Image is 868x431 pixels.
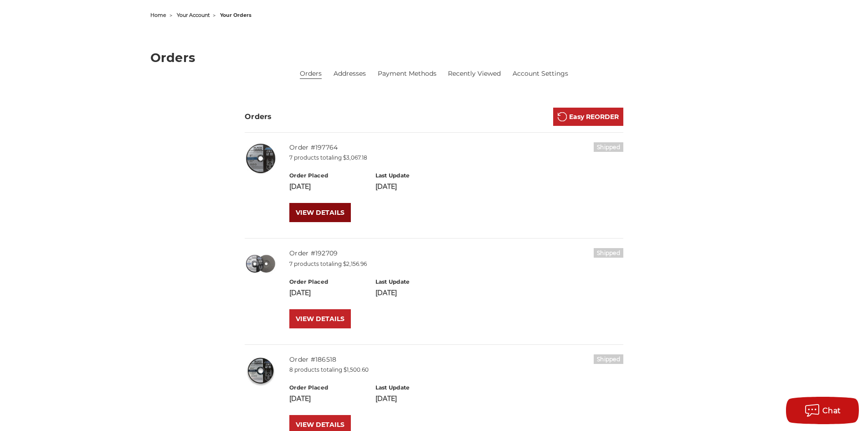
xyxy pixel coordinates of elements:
span: [DATE] [289,395,311,403]
a: Account Settings [513,69,568,78]
button: Chat [786,397,859,424]
a: Order #186518 [289,355,336,363]
span: Chat [822,406,841,415]
h6: Last Update [375,171,452,180]
h6: Order Placed [289,171,365,180]
p: 7 products totaling $3,067.18 [289,154,623,162]
h1: Orders [150,52,718,64]
span: [DATE] [375,182,397,191]
span: your orders [220,12,252,18]
a: VIEW DETAILS [289,203,351,222]
p: 8 products totaling $1,500.60 [289,366,623,374]
a: Order #197764 [289,143,338,151]
h6: Shipped [594,248,623,258]
img: 4-1/2" super thin cut off wheel for fast metal cutting and minimal kerf [245,354,277,386]
h6: Last Update [375,384,452,392]
a: Payment Methods [378,69,437,78]
img: 6 inch grinding disc by Black Hawk Abrasives [245,248,277,280]
a: Easy REORDER [553,108,623,126]
h6: Shipped [594,142,623,152]
span: [DATE] [289,289,311,297]
h6: Last Update [375,278,452,286]
h6: Order Placed [289,384,365,392]
span: [DATE] [375,395,397,403]
p: 7 products totaling $2,156.96 [289,260,623,268]
a: your account [177,12,210,18]
img: 6" x .045 x 7/8" Cutting Disc T1 [245,142,277,174]
span: [DATE] [375,289,397,297]
h6: Order Placed [289,278,365,286]
a: Addresses [334,69,366,78]
span: [DATE] [289,182,311,191]
a: home [150,12,166,18]
h6: Shipped [594,354,623,364]
li: Orders [300,69,322,79]
a: Order #192709 [289,249,338,257]
a: VIEW DETAILS [289,309,351,328]
h3: Orders [245,111,272,122]
a: Recently Viewed [448,69,501,78]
